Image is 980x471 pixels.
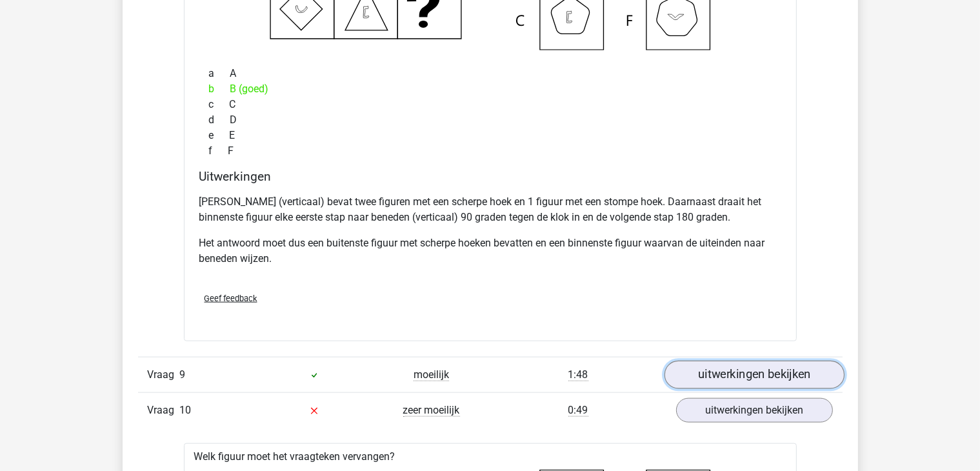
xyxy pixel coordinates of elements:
[205,294,257,303] span: Geef feedback
[199,112,781,128] div: D
[148,367,180,383] span: Vraag
[180,368,186,381] span: 9
[403,404,460,417] span: zeer moeilijk
[209,128,230,143] span: e
[199,128,781,143] div: E
[199,66,781,81] div: A
[199,97,781,112] div: C
[209,66,230,81] span: a
[209,81,230,97] span: b
[209,97,230,112] span: c
[180,404,192,416] span: 10
[676,398,833,423] a: uitwerkingen bekijken
[568,404,588,417] span: 0:49
[199,81,781,97] div: B (goed)
[209,143,228,159] span: f
[199,235,781,266] p: Het antwoord moet dus een buitenste figuur met scherpe hoeken bevatten en een binnenste figuur wa...
[414,368,449,381] span: moeilijk
[209,112,230,128] span: d
[568,368,588,381] span: 1:48
[199,169,781,184] h4: Uitwerkingen
[664,361,844,390] a: uitwerkingen bekijken
[199,143,781,159] div: F
[148,403,180,418] span: Vraag
[199,194,781,225] p: [PERSON_NAME] (verticaal) bevat twee figuren met een scherpe hoek en 1 figuur met een stompe hoek...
